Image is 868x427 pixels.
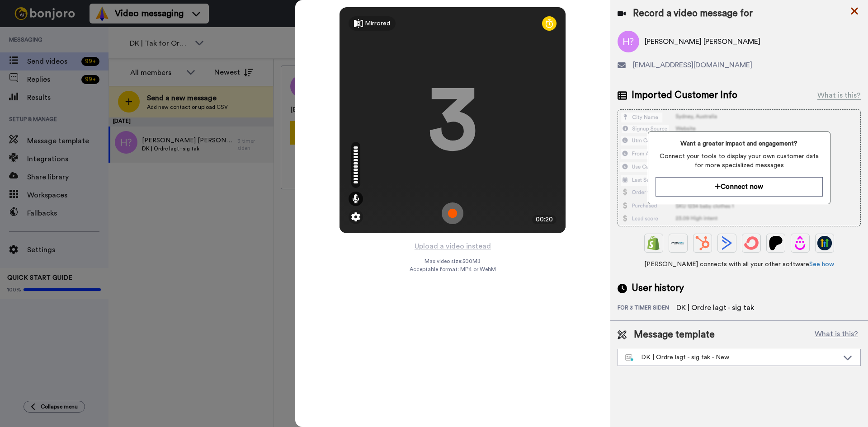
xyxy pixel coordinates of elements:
div: 00:20 [532,215,557,224]
div: What is this? [817,90,861,101]
span: [EMAIL_ADDRESS][DOMAIN_NAME] [633,60,752,70]
img: ActiveCampaign [720,236,734,250]
img: ic_gear.svg [351,212,360,221]
img: nextgen-template.svg [625,354,634,361]
img: GoHighLevel [817,236,832,250]
div: for 3 timer siden [618,304,676,313]
span: Imported Customer Info [632,89,737,102]
span: [PERSON_NAME] connects with all your other software [618,260,861,269]
span: Max video size: 500 MB [425,258,481,265]
button: Upload a video instead [412,240,494,252]
span: Connect your tools to display your own customer data for more specialized messages [656,152,822,170]
span: Acceptable format: MP4 or WebM [410,266,496,273]
div: 3 [428,86,477,154]
img: ConvertKit [744,236,759,250]
span: Want a greater impact and engagement? [656,139,822,148]
img: Patreon [769,236,783,250]
img: Hubspot [695,236,710,250]
div: DK | Ordre lagt - sig tak [676,302,754,313]
span: Message template [634,328,715,342]
button: What is this? [812,328,861,342]
a: See how [809,261,834,267]
img: Drip [793,236,807,250]
button: Connect now [656,177,822,197]
img: Ontraport [671,236,685,250]
img: ic_record_start.svg [442,202,463,224]
span: User history [632,282,684,295]
div: DK | Ordre lagt - sig tak - New [625,353,839,362]
img: Shopify [646,236,661,250]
